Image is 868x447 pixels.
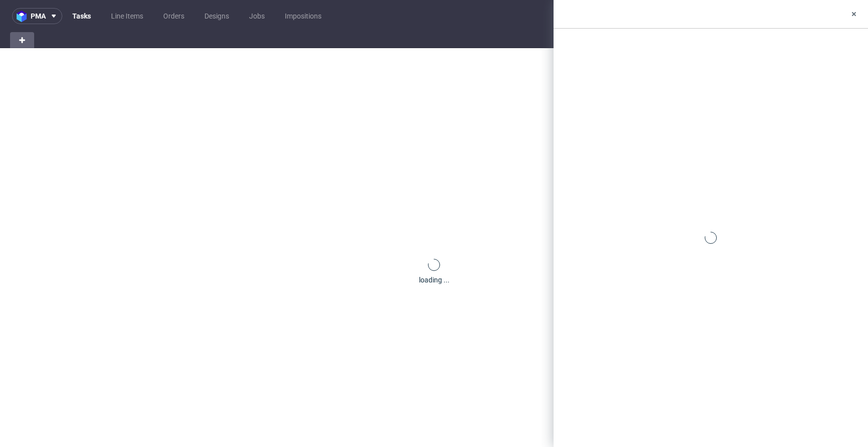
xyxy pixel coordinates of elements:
a: Tasks [66,8,97,24]
a: Impositions [279,8,328,24]
div: loading ... [419,275,450,285]
a: Orders [157,8,190,24]
span: pma [31,13,46,20]
a: Designs [198,8,235,24]
button: pma [12,8,62,24]
img: logo [17,11,31,22]
a: Jobs [243,8,271,24]
a: Line Items [105,8,149,24]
